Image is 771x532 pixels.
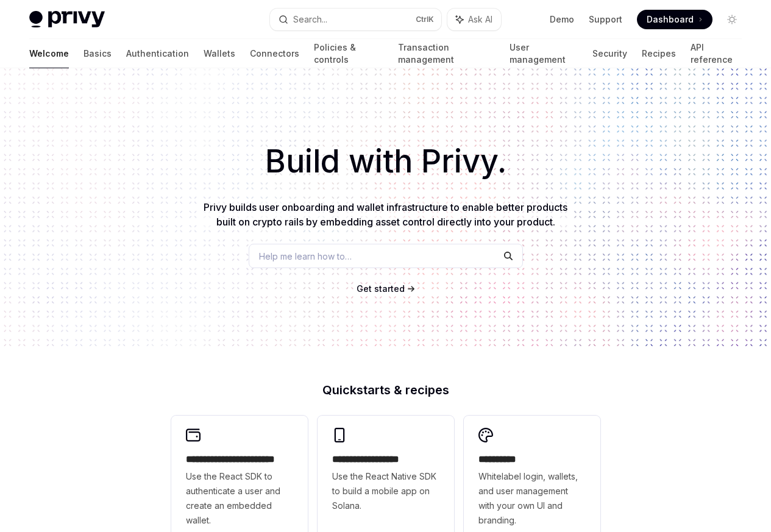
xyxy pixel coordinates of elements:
img: light logo [29,11,105,28]
button: Ask AI [447,9,501,30]
span: Privy builds user onboarding and wallet infrastructure to enable better products built on crypto ... [204,201,567,228]
a: Welcome [29,39,69,68]
h2: Quickstarts & recipes [171,384,600,396]
span: Ctrl K [416,15,434,24]
a: Basics [83,39,112,68]
button: Search...CtrlK [270,9,441,30]
span: Dashboard [647,13,694,26]
a: Demo [550,13,574,26]
a: User management [510,39,578,68]
span: Whitelabel login, wallets, and user management with your own UI and branding. [478,469,586,528]
a: API reference [691,39,742,68]
a: Support [589,13,622,26]
a: Transaction management [398,39,494,68]
h1: Build with Privy. [20,138,751,185]
div: Search... [293,12,327,27]
span: Ask AI [468,13,492,26]
button: Toggle dark mode [722,10,742,29]
span: Get started [357,283,405,294]
span: Use the React SDK to authenticate a user and create an embedded wallet. [186,469,293,528]
a: Wallets [204,39,235,68]
a: Get started [357,283,405,295]
span: Use the React Native SDK to build a mobile app on Solana. [332,469,439,513]
a: Policies & controls [314,39,383,68]
a: Recipes [642,39,676,68]
span: Help me learn how to… [259,250,352,263]
a: Dashboard [637,10,712,29]
a: Authentication [126,39,189,68]
a: Security [592,39,627,68]
a: Connectors [250,39,299,68]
